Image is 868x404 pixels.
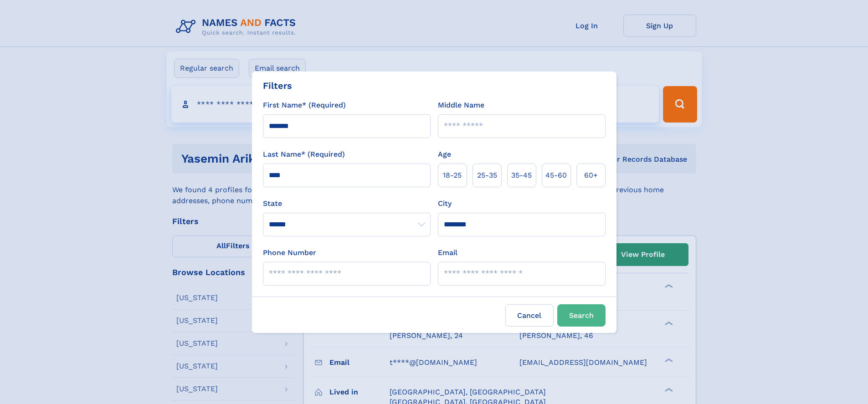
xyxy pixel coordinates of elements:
[505,304,554,327] label: Cancel
[584,170,598,181] span: 60+
[438,247,457,258] label: Email
[263,100,346,111] label: First Name* (Required)
[263,79,292,92] div: Filters
[438,149,451,160] label: Age
[477,170,497,181] span: 25‑35
[263,247,316,258] label: Phone Number
[438,198,452,209] label: City
[557,304,606,327] button: Search
[443,170,462,181] span: 18‑25
[511,170,532,181] span: 35‑45
[263,198,431,209] label: State
[263,149,345,160] label: Last Name* (Required)
[438,100,484,111] label: Middle Name
[545,170,567,181] span: 45‑60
